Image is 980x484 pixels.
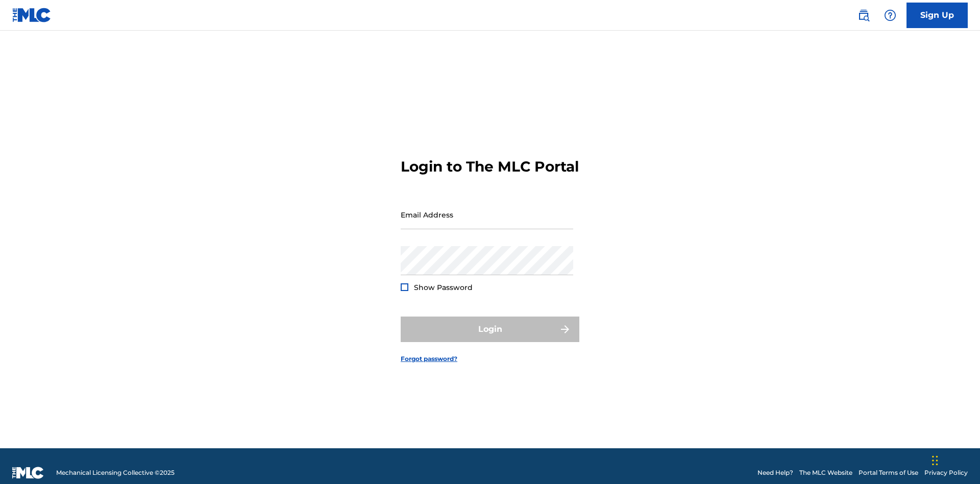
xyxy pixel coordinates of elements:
[799,468,852,477] a: The MLC Website
[401,158,579,176] h3: Login to The MLC Portal
[757,468,793,477] a: Need Help?
[880,5,900,26] div: Help
[932,445,938,476] div: Drag
[906,3,968,28] a: Sign Up
[884,9,896,21] img: help
[924,468,968,477] a: Privacy Policy
[56,468,175,477] span: Mechanical Licensing Collective © 2025
[12,8,52,22] img: MLC Logo
[414,283,473,292] span: Show Password
[853,5,874,26] a: Public Search
[857,9,870,21] img: search
[859,468,918,477] a: Portal Terms of Use
[12,467,44,479] img: logo
[401,354,457,364] a: Forgot password?
[929,435,980,484] iframe: Chat Widget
